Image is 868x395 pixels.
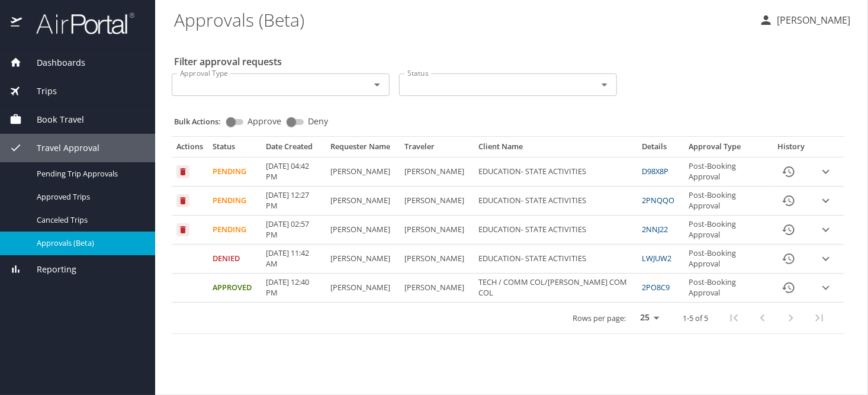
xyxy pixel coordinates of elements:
td: [PERSON_NAME] [400,274,474,303]
td: Pending [208,187,261,216]
td: TECH / COMM COL/[PERSON_NAME] COM COL [474,274,638,303]
span: Approvals (Beta) [37,237,141,249]
td: Pending [208,158,261,187]
td: [PERSON_NAME] [326,158,400,187]
td: [DATE] 12:40 PM [261,274,326,303]
button: Open [596,76,613,93]
button: expand row [817,192,835,210]
td: EDUCATION- STATE ACTIVITIES [474,245,638,274]
span: Reporting [22,263,76,276]
img: airportal-logo.png [23,12,134,35]
td: Post-Booking Approval [684,274,770,303]
table: Approval table [172,142,844,334]
th: Approval Type [684,142,770,157]
a: 2NNJ22 [642,224,668,235]
button: Cancel request [176,165,189,178]
button: History [774,274,803,302]
td: [PERSON_NAME] [326,216,400,245]
td: EDUCATION- STATE ACTIVITIES [474,187,638,216]
p: Rows per page: [573,314,626,322]
p: [PERSON_NAME] [773,13,850,27]
th: History [770,142,812,157]
td: [PERSON_NAME] [400,216,474,245]
a: 2PNQQO [642,195,674,205]
span: Pending Trip Approvals [37,168,141,179]
select: rows per page [631,309,664,327]
span: Travel Approval [22,142,99,155]
p: Bulk Actions: [174,116,230,127]
button: History [774,245,803,273]
img: icon-airportal.png [11,12,23,35]
span: Canceled Trips [37,214,141,226]
td: [PERSON_NAME] [326,187,400,216]
td: [DATE] 02:57 PM [261,216,326,245]
button: [PERSON_NAME] [754,9,855,31]
span: Trips [22,85,57,98]
button: expand row [817,221,835,239]
button: History [774,158,803,186]
td: [DATE] 11:42 AM [261,245,326,274]
button: Open [369,76,385,93]
button: History [774,216,803,244]
th: Traveler [400,142,474,157]
span: Book Travel [22,113,84,126]
span: Deny [308,117,328,126]
td: Post-Booking Approval [684,216,770,245]
td: [PERSON_NAME] [400,158,474,187]
th: Requester Name [326,142,400,157]
td: Post-Booking Approval [684,245,770,274]
h1: Approvals (Beta) [174,1,750,38]
button: expand row [817,163,835,181]
td: EDUCATION- STATE ACTIVITIES [474,158,638,187]
span: Dashboards [22,56,85,69]
td: Post-Booking Approval [684,158,770,187]
p: 1-5 of 5 [683,314,708,322]
td: Post-Booking Approval [684,187,770,216]
button: Cancel request [176,223,189,236]
th: Actions [172,142,208,157]
th: Client Name [474,142,638,157]
span: Approve [247,117,281,126]
td: [DATE] 04:42 PM [261,158,326,187]
td: Pending [208,216,261,245]
td: [PERSON_NAME] [400,187,474,216]
button: History [774,187,803,215]
button: expand row [817,250,835,268]
h2: Filter approval requests [174,52,282,71]
a: 2PO8C9 [642,282,670,293]
button: Cancel request [176,194,189,207]
a: D98X8P [642,166,668,176]
td: [DATE] 12:27 PM [261,187,326,216]
td: [PERSON_NAME] [400,245,474,274]
td: [PERSON_NAME] [326,274,400,303]
td: Denied [208,245,261,274]
td: EDUCATION- STATE ACTIVITIES [474,216,638,245]
th: Date Created [261,142,326,157]
th: Status [208,142,261,157]
td: [PERSON_NAME] [326,245,400,274]
th: Details [637,142,684,157]
td: Approved [208,274,261,303]
a: LWJUW2 [642,253,671,264]
span: Approved Trips [37,191,141,203]
button: expand row [817,279,835,297]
